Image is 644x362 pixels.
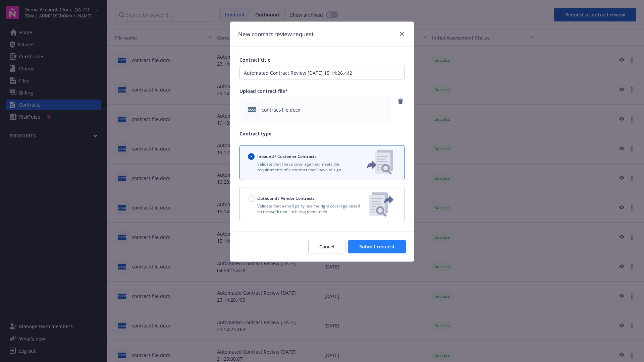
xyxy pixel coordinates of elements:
[238,30,314,39] h1: New contract review request
[239,57,270,63] span: Contract title
[239,66,405,79] input: Enter a title for this contract
[248,195,255,202] input: Outbound / Vendor Contracts
[248,107,256,112] span: docx
[398,30,406,38] a: close
[359,243,395,250] span: Submit request
[239,130,405,137] p: Contract type
[396,97,405,105] a: remove
[308,240,345,253] button: Cancel
[348,240,406,253] button: Submit request
[257,195,315,201] span: Outbound / Vendor Contracts
[248,153,255,160] input: Inbound / Customer Contracts
[257,154,317,159] span: Inbound / Customer Contracts
[239,145,405,180] button: Inbound / Customer ContractsValidate that I have coverage that meets the requirements of a contra...
[319,243,334,250] span: Cancel
[248,161,356,173] p: Validate that I have coverage that meets the requirements of a contract that I have to sign
[239,88,288,94] span: Upload contract file*
[248,203,364,215] p: Validate that a third party has the right coverage based on the work that I'm hiring them to do
[262,106,300,113] span: contract-file.docx
[239,187,405,222] button: Outbound / Vendor ContractsValidate that a third party has the right coverage based on the work t...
